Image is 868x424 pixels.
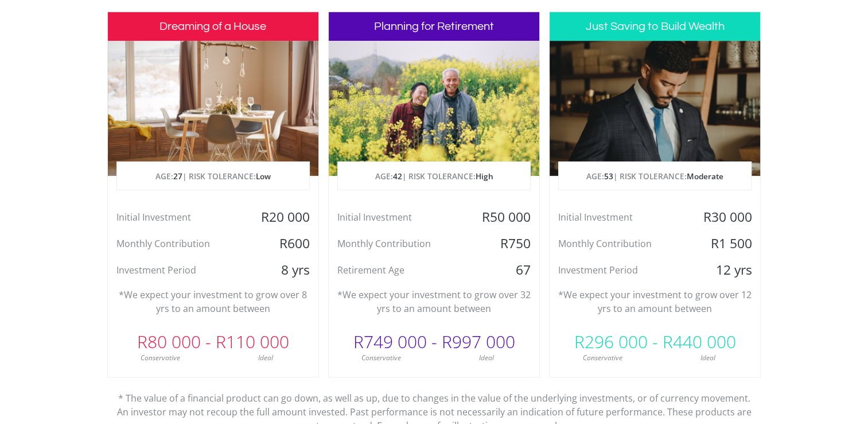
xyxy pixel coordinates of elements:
p: AGE: | RISK TOLERANCE: [338,162,530,191]
p: *We expect your investment to grow over 32 yrs to an amount between [337,288,531,315]
p: AGE: | RISK TOLERANCE: [559,162,751,191]
div: R749 000 - R997 000 [329,325,539,359]
div: R750 [469,235,539,252]
p: AGE: | RISK TOLERANCE: [117,162,309,191]
div: Initial Investment [108,209,248,226]
div: Initial Investment [329,209,469,226]
div: Initial Investment [550,209,690,226]
div: Ideal [434,353,539,363]
div: 8 yrs [248,261,318,279]
h3: Planning for Retirement [329,12,539,41]
span: Moderate [687,171,723,182]
div: R50 000 [469,209,539,226]
div: R30 000 [690,209,760,226]
p: *We expect your investment to grow over 12 yrs to an amount between [558,288,752,315]
h3: Just Saving to Build Wealth [550,12,760,41]
div: 67 [469,261,539,279]
div: Retirement Age [329,261,469,279]
div: Conservative [550,353,655,363]
div: Conservative [329,353,434,363]
div: Investment Period [108,261,248,279]
h3: Dreaming of a House [108,12,318,41]
div: R20 000 [248,209,318,226]
p: *We expect your investment to grow over 8 yrs to an amount between [116,288,310,315]
div: Conservative [108,353,213,363]
div: Ideal [213,353,318,363]
div: 12 yrs [690,261,760,279]
div: R80 000 - R110 000 [108,325,318,359]
div: Ideal [655,353,761,363]
span: 42 [392,171,402,182]
div: Monthly Contribution [329,235,469,252]
span: High [475,171,493,182]
div: Monthly Contribution [108,235,248,252]
div: R1 500 [690,235,760,252]
span: 27 [173,171,182,182]
div: R600 [248,235,318,252]
div: R296 000 - R440 000 [550,325,760,359]
div: Investment Period [550,261,690,279]
span: 53 [604,171,613,182]
div: Monthly Contribution [550,235,690,252]
span: Low [256,171,271,182]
